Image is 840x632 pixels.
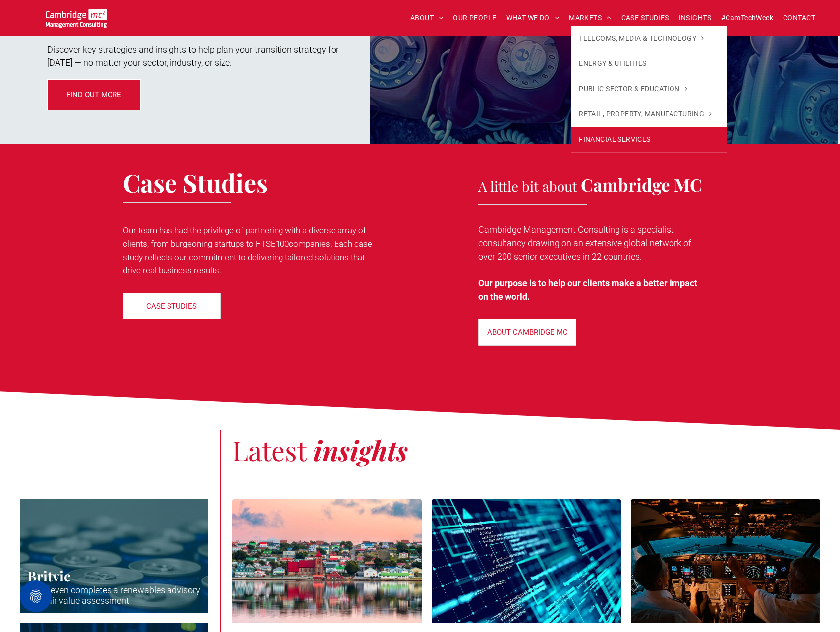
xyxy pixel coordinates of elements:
[478,278,697,302] strong: Our purpose is to help our clients make a better impact on the world.
[46,9,107,28] img: Cambridge MC Logo
[313,431,408,468] span: insights
[478,319,576,346] a: ABOUT CAMBRIDGE MC
[564,10,616,26] a: MARKETS
[146,302,197,311] p: CASE STUDIES
[123,166,268,199] span: Case Studies
[66,82,121,107] span: FIND OUT MORE
[716,10,778,26] a: #CamTechWeek
[47,79,141,110] a: FIND OUT MORE
[579,33,704,44] span: TELECOMS, MEDIA & TECHNOLOGY
[123,293,221,319] a: CASE STUDIES
[20,499,208,613] a: Aerial shot of Amsterdam
[47,44,339,68] span: Discover key strategies and insights to help plan your transition strategy for [DATE] — no matter...
[232,431,306,468] span: Latest
[579,84,687,94] span: PUBLIC SECTOR & EDUCATION
[674,10,716,26] a: INSIGHTS
[478,223,703,263] p: Cambridge Management Consulting is a specialist consultancy drawing on an extensive global networ...
[232,499,422,623] a: A vivid photo of the skyline of Stanley on the Falkland Islands
[405,10,448,26] a: ABOUT
[377,40,830,53] a: Read More →
[616,10,674,26] a: CASE STUDIES
[478,177,577,195] span: A little bit about
[571,127,727,152] a: FINANCIAL SERVICES
[276,239,289,249] span: 100
[778,10,820,26] a: CONTACT
[581,173,702,196] span: Cambridge MC
[579,109,712,119] span: RETAIL, PROPERTY, MANUFACTURING
[579,58,647,69] span: ENERGY & UTILITIES
[487,328,568,337] p: ABOUT CAMBRIDGE MC
[571,26,727,51] a: TELECOMS, MEDIA & TECHNOLOGY
[123,225,372,275] span: Our team has had the privilege of partnering with a diverse array of clients, from burgeoning sta...
[569,10,611,26] span: MARKETS
[631,499,820,623] a: AI co-pilot
[571,76,727,102] a: PUBLIC SECTOR & EDUCATION
[579,134,651,145] span: FINANCIAL SERVICES
[432,499,621,623] a: A modern office building on a wireframe floor with lava raining from the sky in the background
[571,102,727,127] a: RETAIL, PROPERTY, MANUFACTURING
[448,10,501,26] a: OUR PEOPLE
[502,10,564,26] a: WHAT WE DO
[571,51,727,76] a: ENERGY & UTILITIES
